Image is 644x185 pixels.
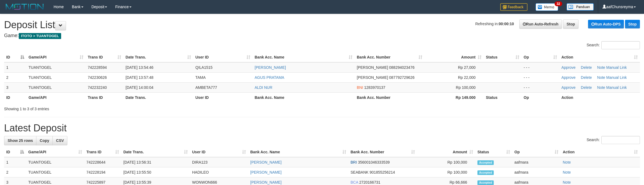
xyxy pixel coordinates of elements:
th: Bank Acc. Name [252,92,355,102]
span: Copy 2720166731 to clipboard [359,180,380,184]
span: Copy 901855256214 to clipboard [370,170,395,174]
span: [DATE] 14:00:04 [126,85,153,90]
a: Note [563,170,571,174]
span: [DATE] 13:57:48 [126,75,153,80]
th: Amount: activate to sort column ascending [424,52,484,62]
td: TUANTOGEL [26,62,86,73]
h4: Game: [4,33,640,38]
th: ID: activate to sort column descending [4,52,26,62]
a: [PERSON_NAME] [250,180,282,184]
span: Copy [40,138,49,143]
a: Run Auto-Refresh [519,20,562,29]
td: 1 [4,157,26,167]
a: Note [563,160,571,164]
a: Copy [36,136,53,145]
h1: Latest Deposit [4,123,640,134]
td: TUANTOGEL [26,82,86,92]
a: Note [597,85,605,90]
th: Action: activate to sort column ascending [561,147,640,157]
a: Delete [581,75,592,80]
span: [DATE] 13:54:46 [126,65,153,70]
a: Delete [581,85,592,90]
td: [DATE] 13:56:31 [121,157,190,167]
input: Search: [601,136,640,144]
a: Stop [563,20,579,29]
a: Manual Link [606,65,627,70]
th: Op: activate to sort column ascending [512,147,561,157]
span: 742228594 [88,65,107,70]
img: Feedback.jpg [500,3,527,11]
span: QILA1515 [195,65,212,70]
th: Trans ID [86,92,123,102]
a: Delete [581,65,592,70]
td: [DATE] 13:55:50 [121,167,190,177]
td: 742228194 [84,167,121,177]
th: Bank Acc. Number: activate to sort column ascending [348,147,417,157]
span: ITOTO > TUANTOGEL [19,33,61,39]
a: [PERSON_NAME] [255,65,286,70]
th: ID: activate to sort column descending [4,147,26,157]
th: Amount: activate to sort column ascending [417,147,475,157]
a: Approve [561,85,576,90]
span: 742232240 [88,85,107,90]
a: ALDI NUR [255,85,272,90]
th: Bank Acc. Name: activate to sort column ascending [248,147,348,157]
img: MOTION_logo.png [4,3,45,11]
td: DIRA123 [190,157,248,167]
div: Showing 1 to 3 of 3 entries [4,104,264,112]
a: Manual Link [606,75,627,80]
th: Game/API [26,92,86,102]
label: Search: [587,136,640,144]
span: Copy 1283970137 to clipboard [364,85,385,90]
a: [PERSON_NAME] [250,170,282,174]
a: Stop [625,20,640,28]
th: Action [559,92,640,102]
span: [PERSON_NAME] [357,75,388,80]
th: Op: activate to sort column ascending [521,52,559,62]
td: 3 [4,82,26,92]
span: AMBETA777 [195,85,217,90]
th: Game/API: activate to sort column ascending [26,52,86,62]
span: Rp 22,000 [458,75,476,80]
span: [PERSON_NAME] [357,65,388,70]
td: - - - [521,72,559,82]
h1: Deposit List [4,20,640,30]
span: 32 [555,1,562,6]
th: Rp 149.000 [424,92,484,102]
th: User ID: activate to sort column ascending [190,147,248,157]
span: 742230626 [88,75,107,80]
a: Note [563,180,571,184]
span: Rp 100,000 [456,85,476,90]
input: Search: [601,41,640,49]
th: Date Trans.: activate to sort column ascending [121,147,190,157]
td: HADILEO [190,167,248,177]
td: TUANTOGEL [26,167,84,177]
th: Date Trans.: activate to sort column ascending [123,52,193,62]
span: TAMA [195,75,206,80]
th: User ID: activate to sort column ascending [193,52,252,62]
span: Accepted [477,180,494,185]
a: [PERSON_NAME] [250,160,282,164]
td: aafmara [512,167,561,177]
th: User ID [193,92,252,102]
span: Accepted [477,160,494,165]
span: Show 25 rows [8,138,33,143]
a: AGUS PRATAMA [255,75,284,80]
img: Button%20Memo.svg [536,3,558,11]
a: Run Auto-DPS [588,20,624,28]
td: - - - [521,62,559,73]
span: SEABANK [351,170,368,174]
span: Copy 087792729626 to clipboard [389,75,414,80]
span: Rp 27,000 [458,65,476,70]
th: Action: activate to sort column ascending [559,52,640,62]
td: - - - [521,82,559,92]
a: Note [597,65,605,70]
th: Status: activate to sort column ascending [475,147,512,157]
img: panduan.png [567,3,594,11]
td: 2 [4,72,26,82]
a: Manual Link [606,85,627,90]
a: Approve [561,75,576,80]
span: BRI [351,160,357,164]
td: aafmara [512,157,561,167]
td: TUANTOGEL [26,157,84,167]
